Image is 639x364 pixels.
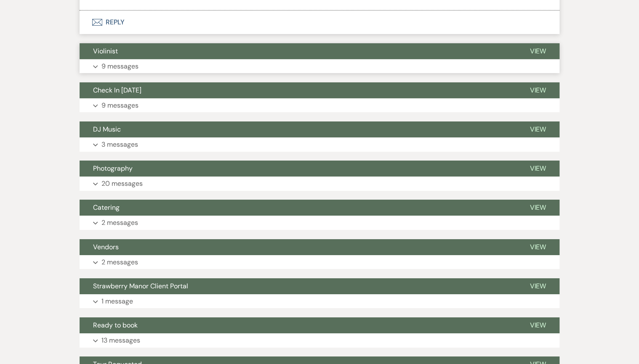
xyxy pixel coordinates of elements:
[80,200,516,216] button: Catering
[530,125,546,134] span: View
[93,47,118,55] span: Violinist
[80,137,559,152] button: 3 messages
[530,86,546,95] span: View
[93,243,119,251] span: Vendors
[93,282,188,290] span: Strawberry Manor Client Portal
[80,11,559,34] button: Reply
[80,98,559,113] button: 9 messages
[80,59,559,74] button: 9 messages
[516,278,559,294] button: View
[516,317,559,333] button: View
[530,47,546,55] span: View
[101,100,138,111] p: 9 messages
[101,257,138,268] p: 2 messages
[101,61,138,72] p: 9 messages
[101,139,138,150] p: 3 messages
[80,294,559,309] button: 1 message
[93,203,120,212] span: Catering
[80,333,559,348] button: 13 messages
[93,86,141,95] span: Check In [DATE]
[516,161,559,177] button: View
[101,335,140,346] p: 13 messages
[93,164,133,173] span: Photography
[516,121,559,137] button: View
[530,321,546,330] span: View
[93,321,138,330] span: Ready to book
[530,243,546,251] span: View
[80,317,516,333] button: Ready to book
[80,82,516,98] button: Check In [DATE]
[93,125,121,134] span: DJ Music
[80,161,516,177] button: Photography
[530,164,546,173] span: View
[530,282,546,290] span: View
[80,239,516,255] button: Vendors
[516,82,559,98] button: View
[80,43,516,59] button: Violinist
[80,177,559,191] button: 20 messages
[530,203,546,212] span: View
[101,217,138,228] p: 2 messages
[516,43,559,59] button: View
[516,239,559,255] button: View
[80,278,516,294] button: Strawberry Manor Client Portal
[101,296,133,307] p: 1 message
[80,121,516,137] button: DJ Music
[80,255,559,269] button: 2 messages
[516,200,559,216] button: View
[80,216,559,230] button: 2 messages
[101,178,143,189] p: 20 messages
